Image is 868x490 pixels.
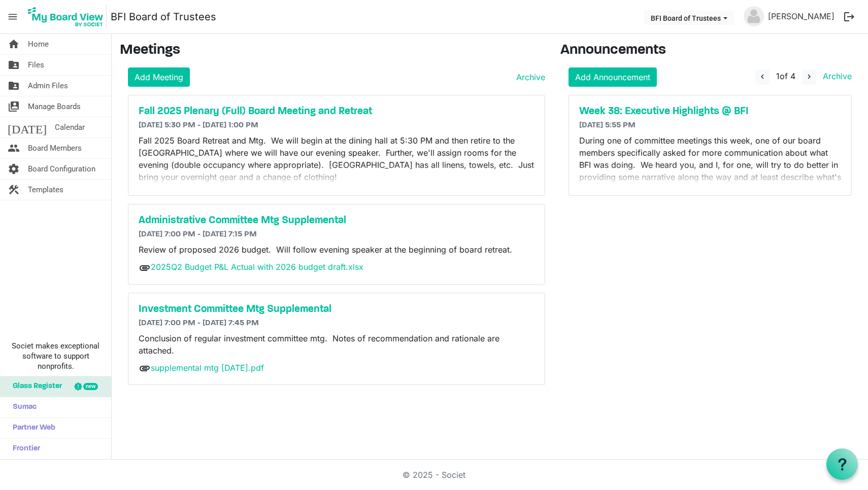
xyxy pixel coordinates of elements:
[776,71,780,81] span: 1
[139,303,535,316] a: Investment Committee Mtg Supplemental
[8,418,55,438] span: Partner Web
[25,4,107,29] img: My Board View Logo
[805,72,814,81] span: navigate_next
[802,69,816,85] button: navigate_next
[139,243,535,256] p: Review of proposed 2026 budget. Will follow evening speaker at the beginning of board retreat.
[28,138,82,158] span: Board Members
[151,363,264,373] a: supplemental mtg [DATE].pdf
[5,341,107,371] span: Societ makes exceptional software to support nonprofits.
[111,7,216,27] a: BFI Board of Trustees
[139,134,535,183] p: Fall 2025 Board Retreat and Mtg. We will begin at the dining hall at 5:30 PM and then retire to t...
[151,262,363,272] a: 2025Q2 Budget P&L Actual with 2026 budget draft.xlsx
[8,180,20,200] span: construction
[83,383,98,390] div: new
[139,215,535,227] a: Administrative Committee Mtg Supplemental
[139,106,535,118] a: Fall 2025 Plenary (Full) Board Meeting and Retreat
[139,262,151,274] span: attachment
[8,397,37,417] span: Sumac
[28,180,63,200] span: Templates
[8,138,20,158] span: people
[569,67,657,87] a: Add Announcement
[644,11,734,25] button: BFI Board of Trustees dropdownbutton
[8,117,47,137] span: [DATE]
[579,134,841,195] p: During one of committee meetings this week, one of our board members specifically asked for more ...
[139,362,151,374] span: attachment
[3,7,22,26] span: menu
[28,34,49,54] span: Home
[120,42,545,59] h3: Meetings
[776,71,795,81] span: of 4
[839,6,860,27] button: logout
[28,55,44,75] span: Files
[8,439,40,459] span: Frontier
[28,76,68,96] span: Admin Files
[758,72,767,81] span: navigate_before
[139,332,535,357] p: Conclusion of regular investment committee mtg. Notes of recommendation and rationale are attached.
[8,34,20,54] span: home
[744,6,764,26] img: no-profile-picture.svg
[403,470,465,480] a: © 2025 - Societ
[8,376,62,397] span: Glass Register
[819,71,852,81] a: Archive
[139,230,535,239] h6: [DATE] 7:00 PM - [DATE] 7:15 PM
[579,121,636,129] span: [DATE] 5:55 PM
[139,121,535,130] h6: [DATE] 5:30 PM - [DATE] 1:00 PM
[128,67,190,87] a: Add Meeting
[755,69,770,85] button: navigate_before
[8,55,20,75] span: folder_shared
[28,159,95,179] span: Board Configuration
[8,159,20,179] span: settings
[28,96,81,117] span: Manage Boards
[8,96,20,117] span: switch_account
[764,6,839,26] a: [PERSON_NAME]
[8,76,20,96] span: folder_shared
[139,319,535,328] h6: [DATE] 7:00 PM - [DATE] 7:45 PM
[579,106,841,118] a: Week 38: Executive Highlights @ BFI
[560,42,860,59] h3: Announcements
[25,4,111,29] a: My Board View Logo
[55,117,85,137] span: Calendar
[512,71,545,83] a: Archive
